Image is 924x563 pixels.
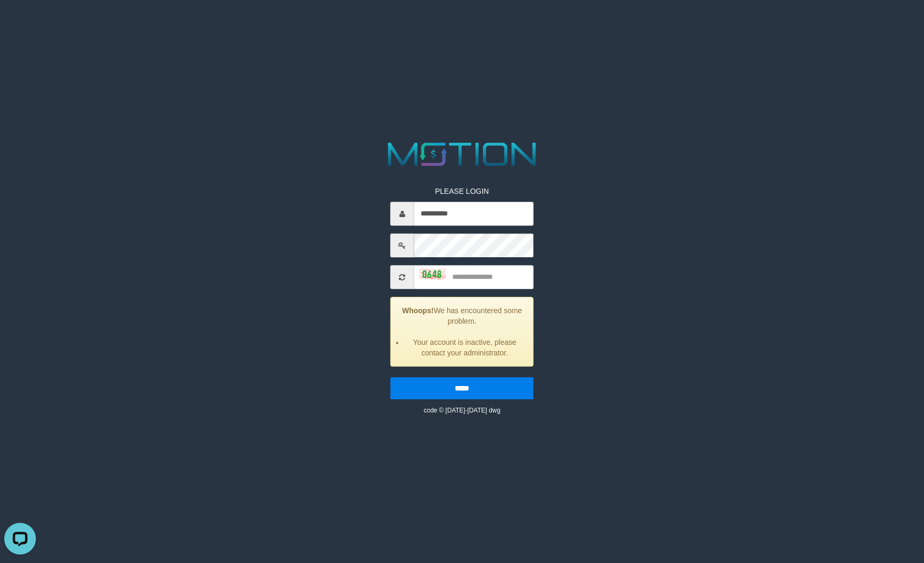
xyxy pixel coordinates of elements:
[4,4,36,36] button: Open LiveChat chat widget
[390,297,534,367] div: We has encountered some problem.
[404,337,525,358] li: Your account is inactive, please contact your administrator.
[419,269,446,279] img: captcha
[424,407,500,414] small: code © [DATE]-[DATE] dwg
[390,186,534,196] p: PLEASE LOGIN
[381,138,543,170] img: MOTION_logo.png
[402,306,434,315] strong: Whoops!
